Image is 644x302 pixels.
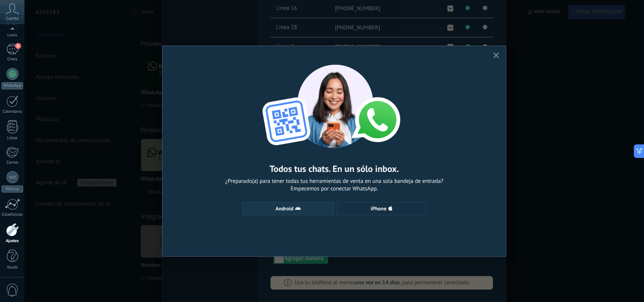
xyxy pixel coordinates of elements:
div: Chats [2,57,23,62]
div: Ajustes [2,239,23,244]
div: Estadísticas [2,212,23,217]
button: Android [242,202,334,215]
span: ¿Preparado(a) para tener todas tus herramientas de venta en una sola bandeja de entrada? Empecemo... [225,178,443,193]
span: 6 [15,43,21,49]
img: Wazzup [9,174,16,181]
span: Cuenta [6,16,18,21]
div: Calendario [2,109,23,114]
span: iPhone [371,206,387,211]
div: Ayuda [2,265,23,270]
div: Correo [2,160,23,165]
h2: Todos tus chats. En un sólo inbox. [270,163,399,175]
img: wa-lite-select-device.png [251,57,417,148]
div: Wazzup [2,185,23,193]
button: iPhone [337,202,426,215]
span: Android [276,206,294,211]
div: WhatsApp [2,82,23,89]
div: Listas [2,136,23,141]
